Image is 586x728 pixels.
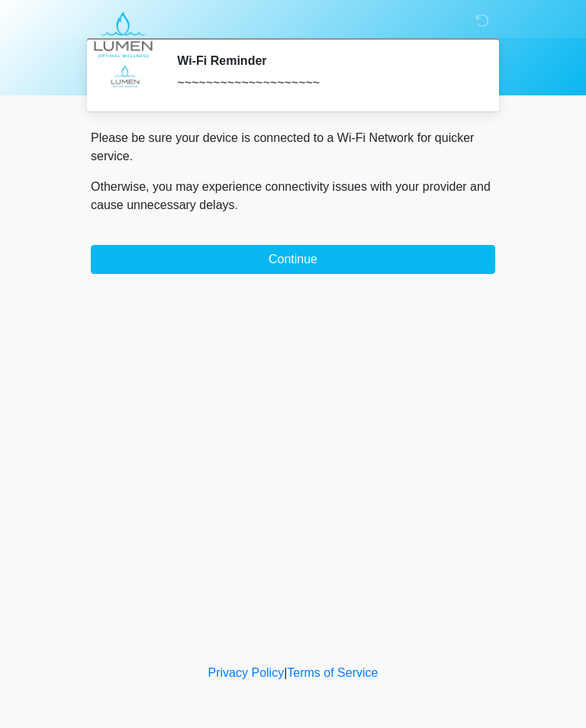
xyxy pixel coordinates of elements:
[177,74,472,92] div: ~~~~~~~~~~~~~~~~~~~~
[76,11,171,58] img: LUMEN Optimal Wellness Logo
[284,666,287,679] a: |
[91,129,495,166] p: Please be sure your device is connected to a Wi-Fi Network for quicker service.
[208,666,285,679] a: Privacy Policy
[91,245,495,274] button: Continue
[91,178,495,214] p: Otherwise, you may experience connectivity issues with your provider and cause unnecessary delays
[102,53,148,99] img: Agent Avatar
[235,198,238,211] span: .
[287,666,378,679] a: Terms of Service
